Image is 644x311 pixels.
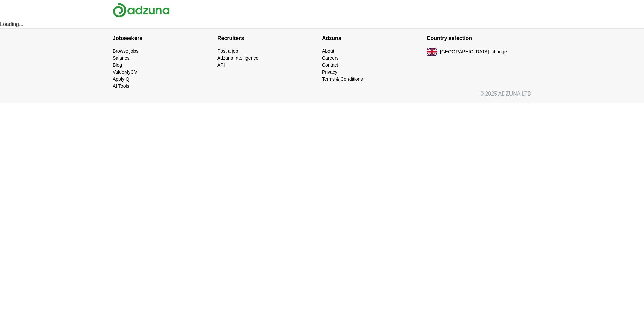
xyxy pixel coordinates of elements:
button: change [492,48,507,55]
img: UK flag [427,48,437,56]
a: Post a job [217,48,238,54]
a: Browse jobs [113,48,138,54]
a: About [322,48,334,54]
h4: Country selection [427,29,531,48]
a: Adzuna Intelligence [217,55,258,61]
a: Blog [113,62,122,68]
a: AI Tools [113,83,129,89]
span: [GEOGRAPHIC_DATA] [440,48,489,55]
a: Careers [322,55,339,61]
a: ValueMyCV [113,69,137,75]
a: API [217,62,225,68]
a: Contact [322,62,338,68]
a: Privacy [322,69,337,75]
div: © 2025 ADZUNA LTD [107,90,537,103]
img: Adzuna logo [113,3,170,18]
a: Salaries [113,55,130,61]
a: ApplyIQ [113,76,129,82]
a: Terms & Conditions [322,76,363,82]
